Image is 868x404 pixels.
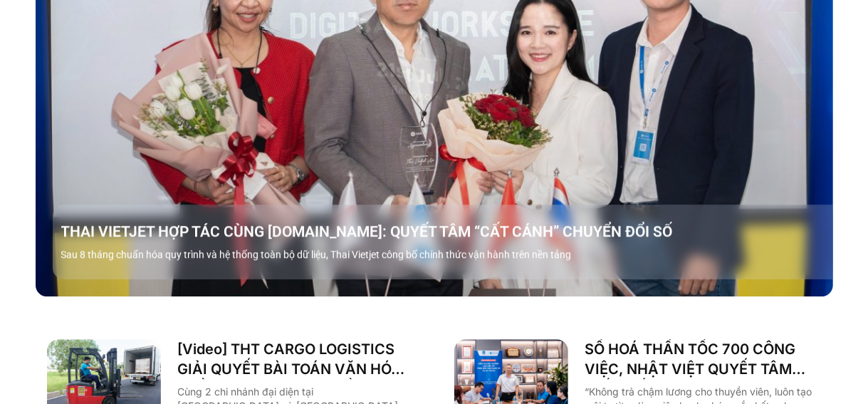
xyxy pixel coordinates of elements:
a: [Video] THT CARGO LOGISTICS GIẢI QUYẾT BÀI TOÁN VĂN HÓA NHẰM TĂNG TRƯỞNG BỀN VỮNG CÙNG BASE [178,339,414,379]
a: SỐ HOÁ THẦN TỐC 700 CÔNG VIỆC, NHẬT VIỆT QUYẾT TÂM “GẮN KẾT TÀU – BỜ” [585,339,822,379]
p: Sau 8 tháng chuẩn hóa quy trình và hệ thống toàn bộ dữ liệu, Thai Vietjet công bố chính thức vận ... [61,247,842,262]
a: THAI VIETJET HỢP TÁC CÙNG [DOMAIN_NAME]: QUYẾT TÂM “CẤT CÁNH” CHUYỂN ĐỔI SỐ [61,222,842,242]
